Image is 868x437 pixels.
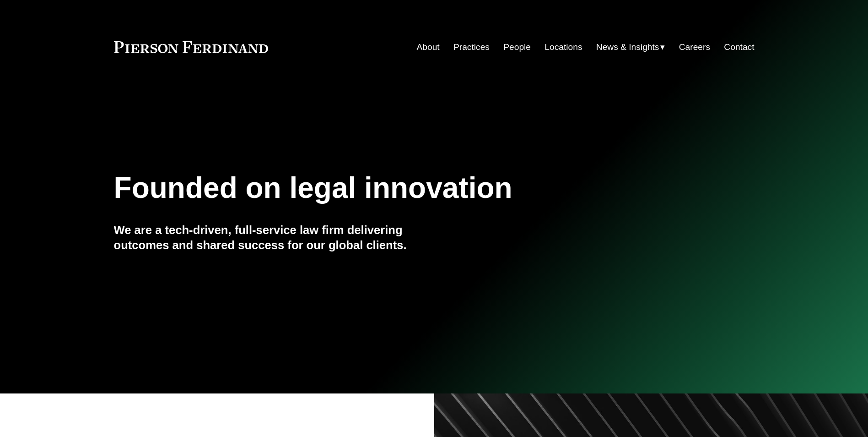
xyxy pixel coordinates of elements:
a: People [503,38,531,56]
a: folder dropdown [596,38,665,56]
h4: We are a tech-driven, full-service law firm delivering outcomes and shared success for our global... [114,223,434,252]
h1: Founded on legal innovation [114,171,648,205]
a: Contact [724,38,754,56]
a: Practices [453,38,490,56]
span: News & Insights [596,39,659,55]
a: Careers [679,38,710,56]
a: About [417,38,440,56]
a: Locations [545,38,582,56]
